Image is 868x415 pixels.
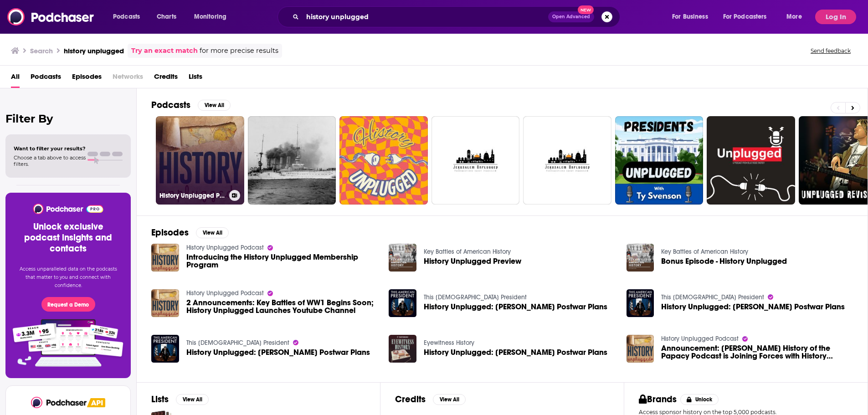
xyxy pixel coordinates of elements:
[159,192,226,200] h3: History Unplugged Podcast
[151,394,169,405] h2: Lists
[578,5,594,14] span: New
[176,394,209,405] button: View All
[107,10,152,24] button: open menu
[433,394,466,405] button: View All
[7,8,95,26] img: Podchaser - Follow, Share and Rate Podcasts
[200,46,278,56] span: for more precise results
[113,69,143,88] span: Networks
[151,335,179,363] img: History Unplugged: Alexander's Postwar Plans
[424,293,527,301] a: This American President
[151,99,190,111] h2: Podcasts
[189,69,202,88] a: Lists
[627,289,654,317] img: History Unplugged: Alexander's Postwar Plans
[661,344,853,360] a: Announcement: Steve Guerra’s History of the Papacy Podcast is Joining Forces with History Unplugg...
[780,10,813,24] button: open menu
[16,221,120,254] h3: Unlock exclusive podcast insights and contacts
[661,335,739,343] a: History Unplugged Podcast
[661,344,853,360] span: Announcement: [PERSON_NAME] History of the Papacy Podcast is Joining Forces with History Unplugge...
[151,99,231,111] a: PodcastsView All
[808,47,853,55] button: Send feedback
[10,319,127,367] img: Pro Features
[188,10,238,24] button: open menu
[198,100,231,111] button: View All
[661,257,787,265] a: Bonus Episode - History Unplugged
[666,10,719,24] button: open menu
[64,46,124,55] h3: history unplugged
[113,10,140,23] span: Podcasts
[31,397,87,408] img: Podchaser - Follow, Share and Rate Podcasts
[72,69,102,88] a: Episodes
[186,244,264,251] a: History Unplugged Podcast
[395,394,426,405] h2: Credits
[424,248,511,256] a: Key Battles of American History
[424,348,607,356] a: History Unplugged: Alexander's Postwar Plans
[627,244,654,272] img: Bonus Episode - History Unplugged
[786,10,802,23] span: More
[151,244,179,272] img: Introducing the History Unplugged Membership Program
[815,10,856,24] button: Log In
[151,10,182,24] a: Charts
[424,303,607,311] span: History Unplugged: [PERSON_NAME] Postwar Plans
[5,112,131,125] h2: Filter By
[424,348,607,356] span: History Unplugged: [PERSON_NAME] Postwar Plans
[389,244,416,272] img: History Unplugged Preview
[424,339,474,347] a: Eyewitness History
[661,248,748,256] a: Key Battles of American History
[395,394,466,405] a: CreditsView All
[286,6,629,27] div: Search podcasts, credits, & more...
[186,348,370,356] span: History Unplugged: [PERSON_NAME] Postwar Plans
[548,11,594,22] button: Open AdvancedNew
[717,10,780,24] button: open menu
[154,69,178,88] a: Credits
[303,10,548,24] input: Search podcasts, credits, & more...
[151,289,179,317] img: 2 Announcements: Key Battles of WW1 Begins Soon; History Unplugged Launches Youtube Channel
[552,15,590,19] span: Open Advanced
[389,289,416,317] img: History Unplugged: Alexander's Postwar Plans
[186,339,289,347] a: This American President
[186,299,378,314] a: 2 Announcements: Key Battles of WW1 Begins Soon; History Unplugged Launches Youtube Channel
[156,116,244,205] a: History Unplugged Podcast
[41,297,95,312] button: Request a Demo
[32,204,104,214] img: Podchaser - Follow, Share and Rate Podcasts
[186,253,378,269] a: Introducing the History Unplugged Membership Program
[131,46,198,56] a: Try an exact match
[11,69,20,88] a: All
[661,303,845,311] span: History Unplugged: [PERSON_NAME] Postwar Plans
[30,46,53,55] h3: Search
[424,257,521,265] a: History Unplugged Preview
[194,10,226,23] span: Monitoring
[186,348,370,356] a: History Unplugged: Alexander's Postwar Plans
[424,303,607,311] a: History Unplugged: Alexander's Postwar Plans
[87,398,105,407] img: Podchaser API banner
[151,394,209,405] a: ListsView All
[672,10,708,23] span: For Business
[151,227,229,238] a: EpisodesView All
[661,303,845,311] a: History Unplugged: Alexander's Postwar Plans
[680,394,719,405] button: Unlock
[14,154,86,167] span: Choose a tab above to access filters.
[151,227,189,238] h2: Episodes
[31,69,61,88] a: Podcasts
[627,335,654,363] img: Announcement: Steve Guerra’s History of the Papacy Podcast is Joining Forces with History Unplugg...
[196,227,229,238] button: View All
[723,10,767,23] span: For Podcasters
[389,335,416,363] img: History Unplugged: Alexander's Postwar Plans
